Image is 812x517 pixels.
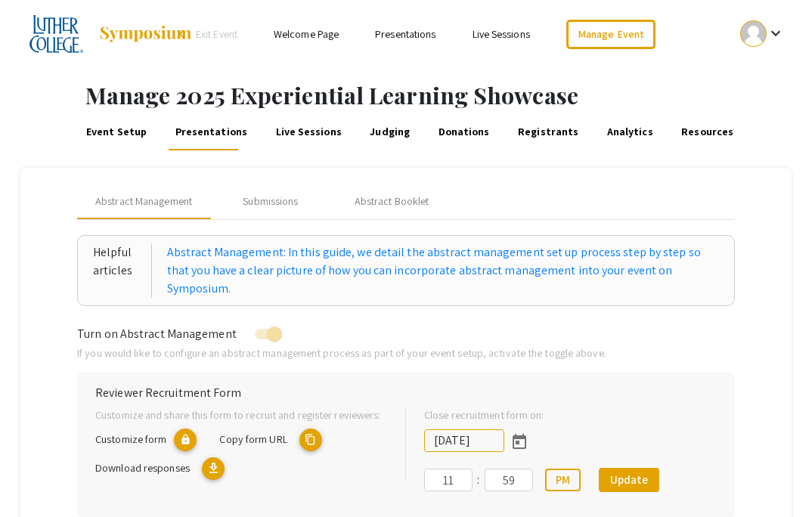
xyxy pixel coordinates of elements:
[202,457,225,480] mat-icon: Export responses
[473,471,485,489] div: :
[77,326,237,342] span: Turn on Abstract Management
[368,114,412,150] a: Judging
[84,114,148,150] a: Event Setup
[95,407,381,423] p: Customize and share this form to recruit and register reviewers:
[355,193,429,209] div: Abstract Booklet
[545,469,581,491] button: PM
[274,27,339,41] a: Welcome Page
[424,469,473,491] input: Hours
[95,193,192,209] span: Abstract Management
[424,407,544,423] label: Close recruitment form on:
[605,114,655,150] a: Analytics
[485,469,533,491] input: Minutes
[77,345,735,361] p: If you would like to configure an abstract management process as part of your event setup, activa...
[680,114,736,150] a: Resources
[173,114,249,150] a: Presentations
[473,27,530,41] a: Live Sessions
[95,432,166,446] span: Customize form
[274,114,344,150] a: Live Sessions
[98,25,193,43] img: Symposium by ForagerOne
[196,27,237,41] span: Exit Event
[375,27,435,41] a: Presentations
[95,460,190,475] span: Download responses
[436,114,491,150] a: Donations
[767,24,785,42] mat-icon: Expand account dropdown
[11,449,64,506] iframe: Chat
[299,429,322,451] mat-icon: copy URL
[174,429,197,451] mat-icon: lock
[243,193,298,209] div: Submissions
[29,15,83,53] img: 2025 Experiential Learning Showcase
[85,82,812,109] h1: Manage 2025 Experiential Learning Showcase
[566,20,655,49] a: Manage Event
[167,243,719,298] a: Abstract Management: In this guide, we detail the abstract management set up process step by step...
[504,426,535,456] button: Open calendar
[179,29,188,39] div: arrow_back_ios
[516,114,580,150] a: Registrants
[93,243,152,298] div: Helpful articles
[599,468,659,492] button: Update
[11,15,193,53] a: 2025 Experiential Learning Showcase
[724,17,801,51] button: Expand account dropdown
[219,432,287,446] span: Copy form URL
[95,385,717,400] h6: Reviewer Recruitment Form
